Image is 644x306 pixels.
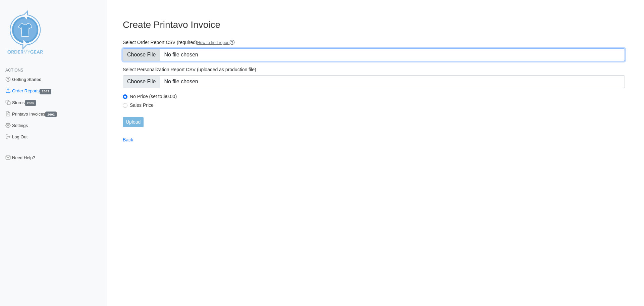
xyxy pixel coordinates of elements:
[123,117,144,127] input: Upload
[197,40,235,45] a: How to find report
[130,93,625,99] label: No Price (set to $0.00)
[5,68,23,73] span: Actions
[130,102,625,108] label: Sales Price
[45,112,57,117] span: 2602
[123,67,625,73] label: Select Personalization Report CSV (uploaded as production file)
[123,39,625,46] label: Select Order Report CSV (required)
[123,137,133,142] a: Back
[123,19,625,31] h3: Create Printavo Invoice
[40,89,51,94] span: 2643
[25,100,36,106] span: 2605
